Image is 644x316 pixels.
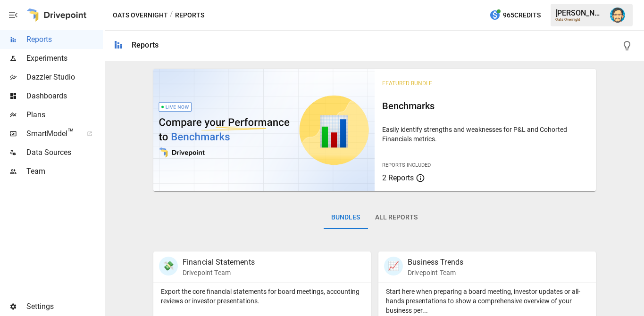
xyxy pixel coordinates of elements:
button: Oats Overnight [113,9,168,21]
img: Dana Basken [610,8,625,23]
p: Financial Statements [183,257,255,268]
span: 2 Reports [382,173,414,182]
div: 💸 [159,257,178,275]
button: All Reports [368,206,425,229]
button: Bundles [324,206,368,229]
span: Settings [26,301,103,312]
div: Oats Overnight [555,17,604,22]
h6: Benchmarks [382,98,588,113]
div: [PERSON_NAME] [555,8,604,17]
img: video thumbnail [153,69,375,191]
p: Start here when preparing a board meeting, investor updates or all-hands presentations to show a ... [386,287,588,315]
button: Dana Basken [604,2,631,28]
button: 965Credits [485,7,544,24]
span: Featured Bundle [382,80,432,87]
div: Reports [132,41,159,49]
span: Dazzler Studio [26,72,103,83]
div: 📈 [384,257,403,275]
div: / [170,9,173,21]
p: Business Trends [408,257,463,268]
span: ™ [67,127,74,138]
p: Drivepoint Team [183,268,255,277]
p: Drivepoint Team [408,268,463,277]
span: Data Sources [26,147,103,158]
span: Dashboards [26,90,103,102]
span: Experiments [26,53,103,64]
p: Easily identify strengths and weaknesses for P&L and Cohorted Financials metrics. [382,125,588,144]
span: Plans [26,109,103,121]
span: Reports [26,34,103,45]
span: Reports Included [382,162,431,168]
p: Export the core financial statements for board meetings, accounting reviews or investor presentat... [161,287,363,306]
span: Team [26,166,103,177]
span: SmartModel [26,128,76,139]
span: 965 Credits [503,9,541,21]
